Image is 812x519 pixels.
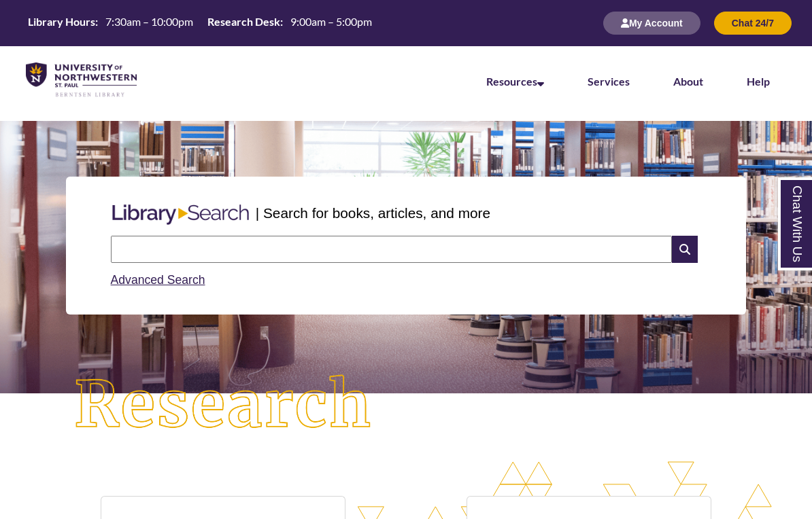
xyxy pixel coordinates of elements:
[26,62,137,98] img: UNWSP Library Logo
[672,236,698,263] i: Search
[105,15,193,28] span: 7:30am – 10:00pm
[588,75,630,88] a: Services
[673,75,703,88] a: About
[747,75,770,88] a: Help
[22,14,377,31] table: Hours Today
[714,12,792,35] button: Chat 24/7
[603,12,700,35] button: My Account
[202,14,285,29] th: Research Desk:
[22,14,100,29] th: Library Hours:
[603,17,700,29] a: My Account
[41,342,406,469] img: Research
[111,273,205,287] a: Advanced Search
[290,15,372,28] span: 9:00am – 5:00pm
[105,199,256,230] img: Libary Search
[22,14,377,33] a: Hours Today
[256,202,490,223] p: | Search for books, articles, and more
[486,75,544,88] a: Resources
[714,17,792,29] a: Chat 24/7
